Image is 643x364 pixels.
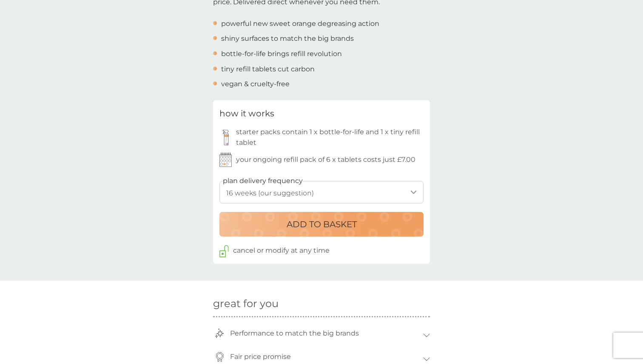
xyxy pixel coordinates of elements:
[221,33,354,44] p: shiny surfaces to match the big brands
[215,328,225,338] img: trophey-icon.svg
[213,298,430,310] h2: great for you
[219,212,424,237] button: ADD TO BASKET
[221,18,379,29] p: powerful new sweet orange degreasing action
[226,324,363,343] p: Performance to match the big brands
[221,64,315,75] p: tiny refill tablets cut carbon
[233,245,330,256] p: cancel or modify at any time
[221,48,342,59] p: bottle-for-life brings refill revolution
[236,127,424,148] p: starter packs contain 1 x bottle-for-life and 1 x tiny refill tablet
[219,107,274,120] h3: how it works
[287,217,357,231] p: ADD TO BASKET
[221,79,290,90] p: vegan & cruelty-free
[236,154,415,165] p: your ongoing refill pack of 6 x tablets costs just £7.00
[215,352,225,362] img: coin-icon.svg
[223,175,303,186] label: plan delivery frequency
